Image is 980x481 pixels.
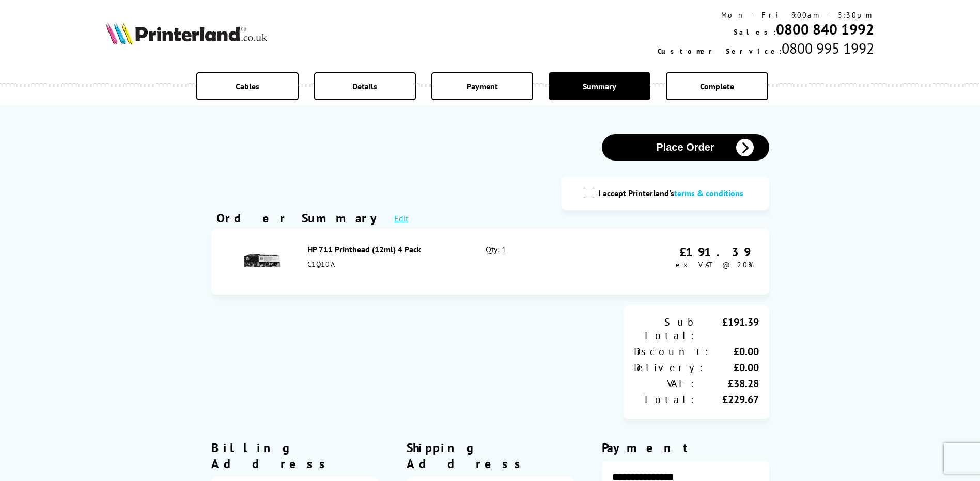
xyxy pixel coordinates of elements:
span: Complete [700,81,734,91]
span: Details [352,81,377,91]
div: Payment [602,440,769,456]
a: modal_tc [674,188,743,198]
div: £191.39 [696,315,759,342]
span: Sales: [734,27,776,37]
div: Shipping Address [407,440,574,472]
a: 0800 840 1992 [776,20,874,39]
div: C1Q10A [307,260,463,269]
div: £0.00 [705,361,759,374]
a: Edit [394,213,408,223]
span: ex VAT @ 20% [676,260,754,269]
span: Customer Service: [658,46,782,56]
button: Place Order [602,134,769,161]
label: I accept Printerland's [598,188,749,198]
div: VAT: [634,377,696,390]
span: Cables [236,81,259,91]
span: Payment [466,81,498,91]
div: Total: [634,393,696,406]
img: HP 711 Printhead (12ml) 4 Pack [244,243,280,279]
div: £0.00 [711,345,759,358]
span: Summary [583,81,616,91]
img: Printerland Logo [106,22,267,44]
div: Sub Total: [634,315,696,342]
div: Discount: [634,345,711,358]
div: Delivery: [634,361,705,374]
div: Qty: 1 [486,244,593,279]
span: 0800 995 1992 [782,39,874,58]
div: £38.28 [696,377,759,390]
div: £229.67 [696,393,759,406]
div: £191.39 [676,244,754,260]
div: Billing Address [211,440,379,472]
div: HP 711 Printhead (12ml) 4 Pack [307,244,463,254]
div: Mon - Fri 9:00am - 5:30pm [658,10,874,20]
div: Order Summary [216,210,384,226]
